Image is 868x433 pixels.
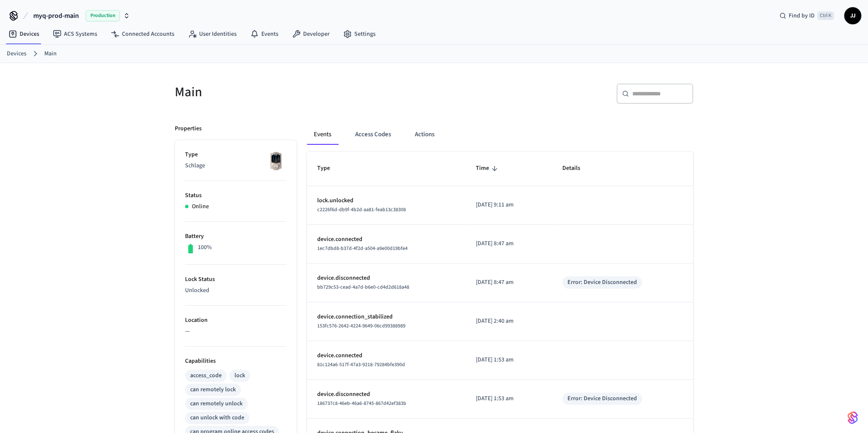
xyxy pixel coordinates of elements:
div: lock [234,371,245,380]
p: Properties [175,124,202,133]
div: Find by IDCtrl K [773,8,841,23]
p: Status [185,191,286,200]
p: Capabilities [185,357,286,366]
p: Schlage [185,161,286,170]
p: Online [192,202,209,211]
span: 1ec7dbd8-b37d-4f2d-a504-a9e00d19bfe4 [317,245,408,252]
button: Access Codes [348,124,398,145]
span: JJ [845,8,860,23]
span: Type [317,162,341,175]
a: Main [44,49,57,58]
p: lock.unlocked [317,196,455,205]
a: User Identities [181,26,243,42]
p: Unlocked [185,286,286,295]
span: Ctrl K [817,11,834,20]
p: device.disconnected [317,274,455,283]
p: — [185,327,286,336]
div: ant example [307,124,693,145]
p: [DATE] 1:53 am [476,394,542,403]
p: [DATE] 2:40 am [476,317,542,326]
p: device.connection_stabilized [317,313,455,321]
p: device.disconnected [317,390,455,399]
span: Find by ID [789,11,815,20]
div: can remotely unlock [190,399,243,408]
span: 81c124a6-517f-47a3-9218-79284bfe390d [317,361,405,368]
p: Lock Status [185,275,286,284]
button: Actions [408,124,441,145]
a: Devices [7,49,26,58]
p: Type [185,150,286,159]
a: Developer [285,26,336,42]
div: Error: Device Disconnected [567,394,637,403]
span: 153fc576-2642-4224-9649-06cd99388989 [317,322,405,330]
button: JJ [844,7,861,24]
button: Events [307,124,338,145]
span: myq-prod-main [33,11,79,21]
a: Devices [2,26,46,42]
a: Settings [336,26,382,42]
p: device.connected [317,351,455,360]
span: c2226f6d-db9f-4b2d-aa81-feab13c38308 [317,206,406,213]
div: Error: Device Disconnected [567,278,637,287]
div: can unlock with code [190,413,244,422]
p: Location [185,316,286,325]
img: SeamLogoGradient.69752ec5.svg [848,411,858,424]
p: [DATE] 9:11 am [476,201,542,209]
div: can remotely lock [190,385,236,394]
span: Time [476,162,500,175]
p: [DATE] 1:53 am [476,356,542,364]
p: [DATE] 8:47 am [476,278,542,287]
p: Battery [185,232,286,241]
span: Details [562,162,591,175]
p: 100% [198,243,212,252]
a: Events [243,26,285,42]
a: Connected Accounts [104,26,181,42]
p: [DATE] 8:47 am [476,239,542,248]
span: bb729c53-cead-4a7d-b6e0-cd4d2d618a48 [317,284,409,291]
a: ACS Systems [46,26,104,42]
span: Production [86,10,120,21]
p: device.connected [317,235,455,244]
div: access_code [190,371,222,380]
img: Schlage Sense Smart Deadbolt with Camelot Trim, Front [265,150,286,172]
span: 186737c8-46eb-46a6-8745-867d42ef383b [317,400,406,407]
h5: Main [175,83,429,101]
